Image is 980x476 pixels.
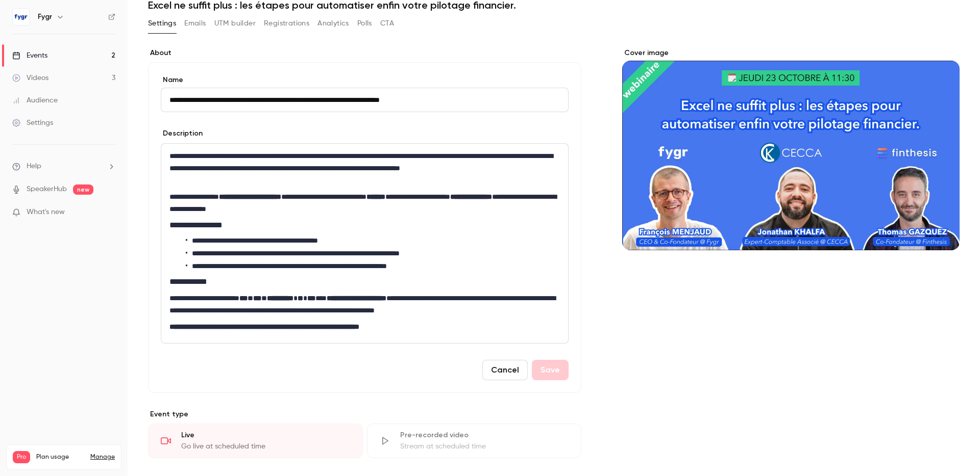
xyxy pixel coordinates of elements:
[148,48,581,58] label: About
[12,95,58,105] div: Audience
[622,48,960,250] section: Cover image
[161,143,569,343] section: description
[12,118,53,128] div: Settings
[90,453,115,461] a: Manage
[181,441,350,452] div: Go live at scheduled time
[622,48,960,58] label: Cover image
[148,424,363,458] div: LiveGo live at scheduled time
[400,441,569,452] div: Stream at scheduled time
[482,360,528,380] button: Cancel
[27,207,65,218] span: What's new
[73,184,93,195] span: new
[264,15,309,32] button: Registrations
[214,15,256,32] button: UTM builder
[36,453,84,461] span: Plan usage
[161,75,569,85] label: Name
[161,144,568,343] div: editor
[400,430,569,440] div: Pre-recorded video
[161,128,203,139] label: Description
[357,15,372,32] button: Polls
[12,161,115,172] li: help-dropdown-opener
[184,15,206,32] button: Emails
[148,15,176,32] button: Settings
[317,15,349,32] button: Analytics
[380,15,394,32] button: CTA
[27,184,67,195] a: SpeakerHub
[181,430,350,440] div: Live
[148,409,581,419] p: Event type
[27,161,41,172] span: Help
[367,424,582,458] div: Pre-recorded videoStream at scheduled time
[13,9,29,25] img: Fygr
[13,451,30,463] span: Pro
[12,73,48,83] div: Videos
[12,50,47,61] div: Events
[38,12,52,22] h6: Fygr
